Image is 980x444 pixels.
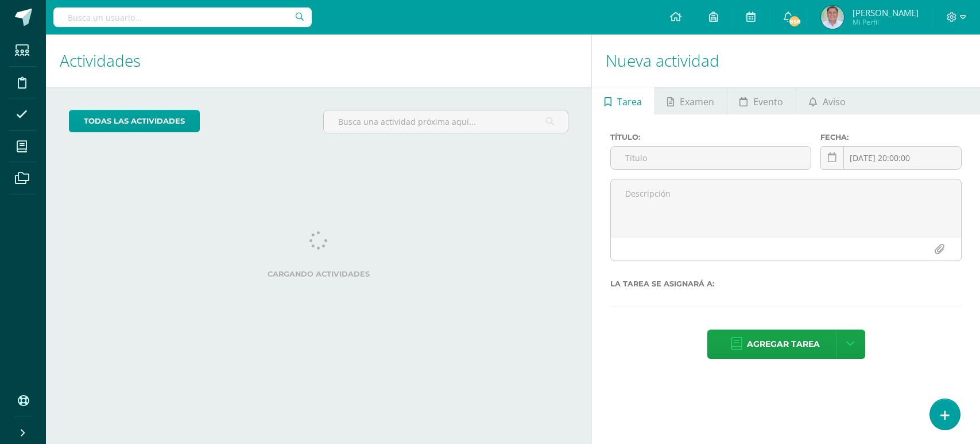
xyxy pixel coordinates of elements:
a: Examen [655,87,727,114]
input: Fecha de entrega [821,147,960,169]
h1: Nueva actividad [606,35,966,87]
span: 858 [788,15,801,28]
label: Cargando actividades [69,270,568,278]
a: Tarea [592,87,654,114]
input: Busca una actividad próxima aquí... [324,110,568,133]
input: Título [611,147,811,169]
a: Aviso [796,87,858,114]
label: La tarea se asignará a: [610,280,962,288]
label: Título: [610,133,811,141]
h1: Actividades [60,35,578,87]
span: Mi Perfil [853,17,919,27]
span: Aviso [823,88,846,116]
a: todas las Actividades [69,110,200,132]
span: Examen [680,88,714,116]
img: e0a79cb39523d0d5c7600c44975e145b.png [821,6,844,29]
span: Agregar tarea [747,330,820,358]
label: Fecha: [820,133,961,141]
a: Evento [727,87,796,114]
span: Tarea [617,88,642,116]
input: Busca un usuario... [53,7,312,27]
span: Evento [753,88,783,116]
span: [PERSON_NAME] [853,7,919,18]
